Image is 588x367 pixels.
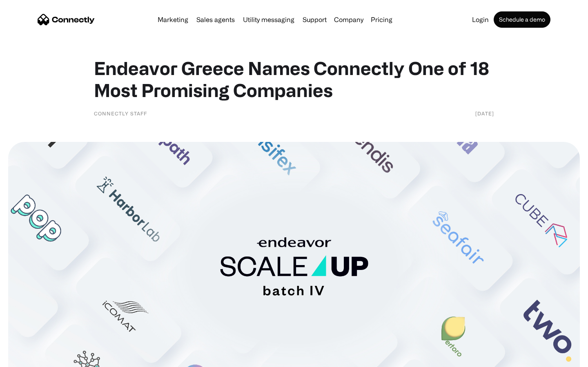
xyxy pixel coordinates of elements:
[94,57,494,101] h1: Endeavor Greece Names Connectly One of 18 Most Promising Companies
[94,109,147,117] div: Connectly Staff
[475,109,494,117] div: [DATE]
[494,11,550,28] a: Schedule a demo
[469,16,492,23] a: Login
[154,16,192,23] a: Marketing
[299,16,330,23] a: Support
[240,16,298,23] a: Utility messaging
[193,16,238,23] a: Sales agents
[367,16,396,23] a: Pricing
[16,353,49,364] ul: Language list
[334,14,363,25] div: Company
[8,353,49,364] aside: Language selected: English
